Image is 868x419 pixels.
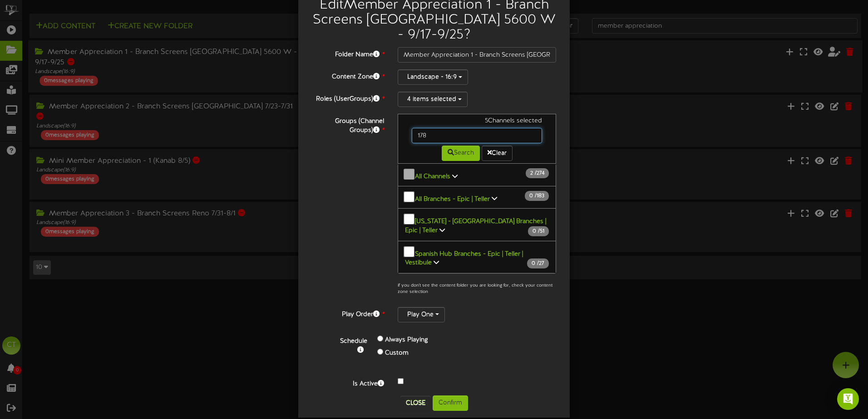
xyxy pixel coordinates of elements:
button: All Channels 2 /274 [398,163,556,186]
div: 5 Channels selected [405,117,549,128]
label: Custom [385,349,409,358]
span: 0 [533,228,538,234]
label: Play Order [305,307,391,319]
label: Folder Name [305,47,391,59]
label: Content Zone [305,69,391,82]
b: [US_STATE] - [GEOGRAPHIC_DATA] Branches | Epic | Teller [405,218,546,234]
input: -- Search -- [412,128,542,143]
span: / 51 [528,226,549,236]
span: / 183 [525,191,549,201]
div: Open Intercom Messenger [837,388,859,410]
button: Search [442,146,480,161]
b: Spanish Hub Branches - Epic | Teller | Vestibule [405,250,523,266]
span: 2 [530,170,535,176]
span: 0 [529,193,535,199]
label: Roles (UserGroups) [305,92,391,104]
button: Clear [482,146,513,161]
input: Folder Name [398,47,556,63]
button: All Branches - Epic | Teller 0 /183 [398,186,556,209]
button: Close [400,396,431,410]
button: Landscape - 16:9 [398,69,468,85]
button: Confirm [433,395,468,411]
button: Play One [398,307,445,322]
button: 4 items selected [398,92,468,107]
span: 0 [532,260,537,267]
b: Schedule [340,338,367,345]
span: / 27 [527,258,549,268]
b: All Branches - Epic | Teller [415,195,490,202]
label: Groups (Channel Groups) [305,114,391,135]
button: Spanish Hub Branches - Epic | Teller | Vestibule 0 /27 [398,241,556,274]
label: Is Active [305,376,391,389]
span: / 274 [526,168,549,178]
button: [US_STATE] - [GEOGRAPHIC_DATA] Branches | Epic | Teller 0 /51 [398,208,556,241]
label: Always Playing [385,336,428,345]
b: All Channels [415,173,450,180]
